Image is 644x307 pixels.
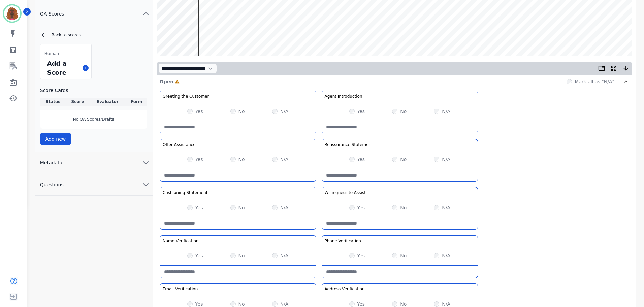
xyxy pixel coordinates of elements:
[357,252,365,259] label: Yes
[442,204,450,211] label: N/A
[280,204,289,211] label: N/A
[195,108,203,115] label: Yes
[400,252,407,259] label: No
[280,156,289,163] label: N/A
[40,87,147,94] h3: Score Cards
[400,108,407,115] label: No
[442,156,450,163] label: N/A
[357,108,365,115] label: Yes
[442,252,450,259] label: N/A
[400,156,407,163] label: No
[126,98,147,106] th: Form
[357,156,365,163] label: Yes
[280,252,289,259] label: N/A
[442,108,450,115] label: N/A
[40,110,147,129] div: No QA Scores/Drafts
[238,156,245,163] label: No
[163,238,199,244] h3: Name Verification
[325,190,366,195] h3: Willingness to Assist
[195,252,203,259] label: Yes
[325,94,362,99] h3: Agent Introduction
[325,142,373,147] h3: Reassurance Statement
[35,10,70,17] span: QA Scores
[46,58,80,79] div: Add a Score
[35,152,153,174] button: Metadata chevron down
[35,3,153,25] button: QA Scores chevron up
[44,51,59,56] span: Human
[575,78,614,85] label: Mark all as "N/A"
[357,204,365,211] label: Yes
[142,159,150,167] svg: chevron down
[40,98,66,106] th: Status
[41,32,147,38] div: Back to scores
[142,181,150,189] svg: chevron down
[35,174,153,196] button: Questions chevron down
[4,5,20,22] img: Bordered avatar
[40,133,71,145] button: Add new
[280,108,289,115] label: N/A
[142,10,150,18] svg: chevron up
[195,156,203,163] label: Yes
[35,181,69,188] span: Questions
[163,190,208,195] h3: Cushioning Statement
[325,238,361,244] h3: Phone Verification
[238,108,245,115] label: No
[163,142,196,147] h3: Offer Assistance
[238,204,245,211] label: No
[325,286,365,292] h3: Address Verification
[400,204,407,211] label: No
[89,98,126,106] th: Evaluator
[160,78,173,85] p: Open
[163,286,198,292] h3: Email Verification
[195,204,203,211] label: Yes
[35,159,68,166] span: Metadata
[238,252,245,259] label: No
[66,98,89,106] th: Score
[163,94,209,99] h3: Greeting the Customer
